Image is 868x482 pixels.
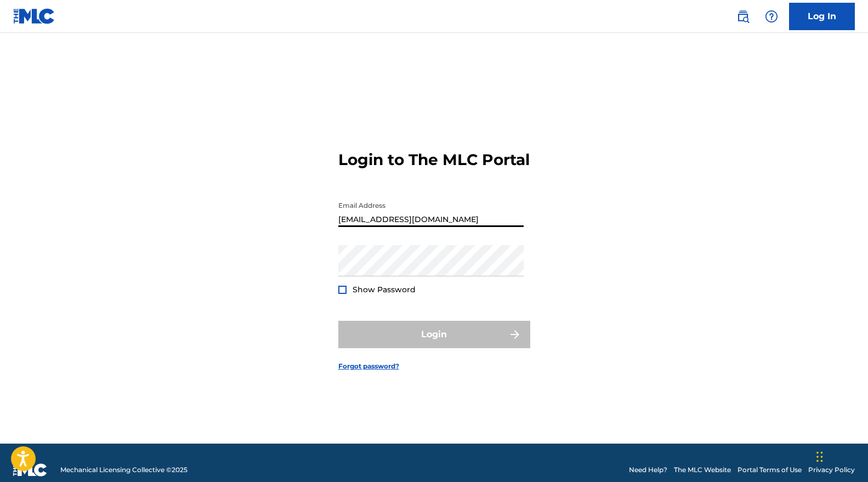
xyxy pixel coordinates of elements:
[813,429,868,482] iframe: Chat Widget
[761,5,782,27] div: Help
[737,465,802,475] a: Portal Terms of Use
[629,465,667,475] a: Need Help?
[338,361,399,371] a: Forgot password?
[808,465,855,475] a: Privacy Policy
[816,440,823,473] div: Drag
[674,465,731,475] a: The MLC Website
[732,5,754,27] a: Public Search
[765,10,778,23] img: help
[13,8,55,24] img: MLC Logo
[338,150,530,169] h3: Login to The MLC Portal
[353,285,416,294] span: Show Password
[60,465,188,475] span: Mechanical Licensing Collective © 2025
[736,10,750,23] img: search
[789,3,855,30] a: Log In
[13,463,47,477] img: logo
